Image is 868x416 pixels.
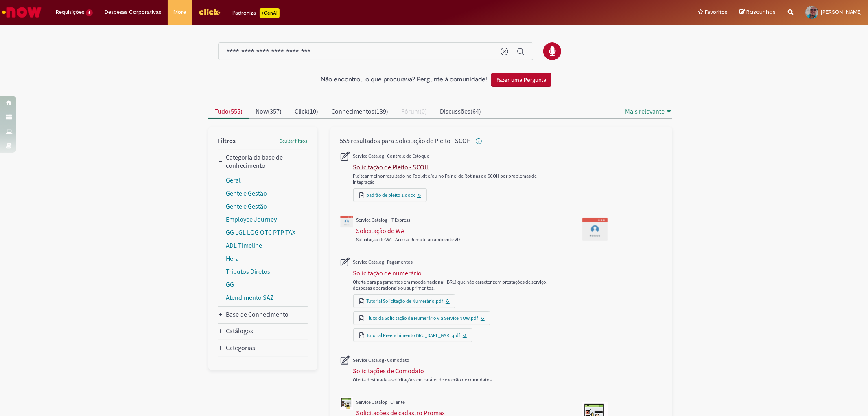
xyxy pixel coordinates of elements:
span: Despesas Corporativas [105,8,162,16]
span: Requisições [56,8,84,16]
button: Fazer uma Pergunta [491,73,551,87]
span: Rascunhos [746,8,776,16]
span: 6 [86,9,93,16]
h2: Não encontrou o que procurava? Pergunte à comunidade! [321,76,487,84]
span: More [174,8,186,16]
a: Rascunhos [739,9,776,16]
p: +GenAi [260,8,280,18]
img: click_logo_yellow_360x200.png [199,6,221,18]
span: [PERSON_NAME] [821,9,862,15]
span: Favoritos [705,8,727,16]
div: Padroniza [233,8,280,18]
img: ServiceNow [1,4,43,20]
